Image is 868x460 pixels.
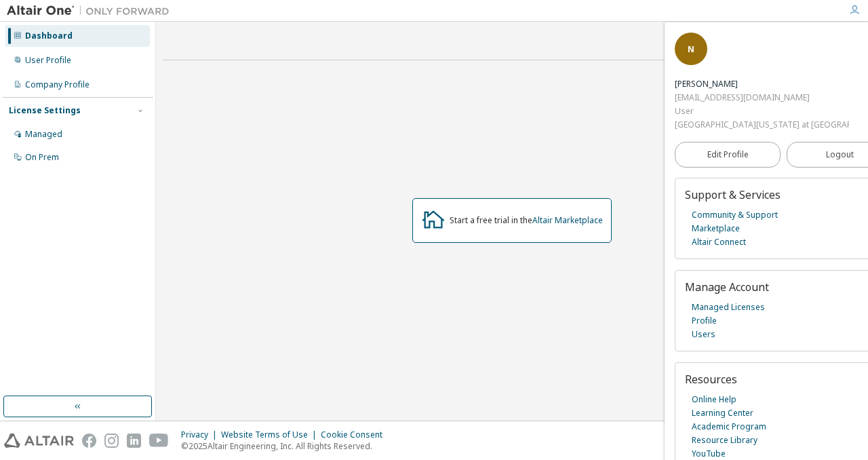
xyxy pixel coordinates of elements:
[675,91,849,104] div: [EMAIL_ADDRESS][DOMAIN_NAME]
[25,31,73,41] div: Dashboard
[25,55,71,66] div: User Profile
[25,129,62,140] div: Managed
[4,434,74,448] img: altair_logo.svg
[692,393,736,406] a: Online Help
[685,280,769,294] span: Manage Account
[104,434,119,448] img: instagram.svg
[826,148,854,161] span: Logout
[675,77,849,91] div: Nicholas Minnick
[25,152,59,163] div: On Prem
[692,235,746,249] a: Altair Connect
[82,434,96,448] img: facebook.svg
[675,142,781,168] a: Edit Profile
[181,429,221,440] div: Privacy
[675,118,849,132] div: [GEOGRAPHIC_DATA][US_STATE] at [GEOGRAPHIC_DATA]
[692,420,766,434] a: Academic Program
[181,440,391,452] p: © 2025 Altair Engineering, Inc. All Rights Reserved.
[149,434,169,448] img: youtube.svg
[221,429,321,440] div: Website Terms of Use
[321,429,391,440] div: Cookie Consent
[127,434,141,448] img: linkedin.svg
[685,187,781,202] span: Support & Services
[675,104,849,118] div: User
[9,105,81,116] div: License Settings
[692,208,778,222] a: Community & Support
[532,214,603,226] a: Altair Marketplace
[692,301,765,314] a: Managed Licenses
[685,372,737,387] span: Resources
[688,43,694,55] span: N
[450,215,603,226] div: Start a free trial in the
[692,406,753,420] a: Learning Center
[692,314,717,328] a: Profile
[692,434,757,447] a: Resource Library
[25,79,90,90] div: Company Profile
[7,4,176,18] img: Altair One
[707,149,749,160] span: Edit Profile
[692,328,715,341] a: Users
[692,222,740,235] a: Marketplace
